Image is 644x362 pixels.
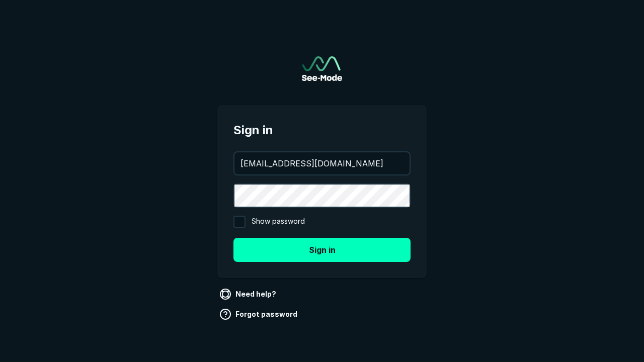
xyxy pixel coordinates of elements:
[302,56,342,81] a: Go to sign in
[233,121,411,139] span: Sign in
[217,286,280,302] a: Need help?
[233,238,411,262] button: Sign in
[234,152,410,174] input: your@email.com
[252,216,305,228] span: Show password
[302,56,342,81] img: See-Mode Logo
[217,306,301,322] a: Forgot password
